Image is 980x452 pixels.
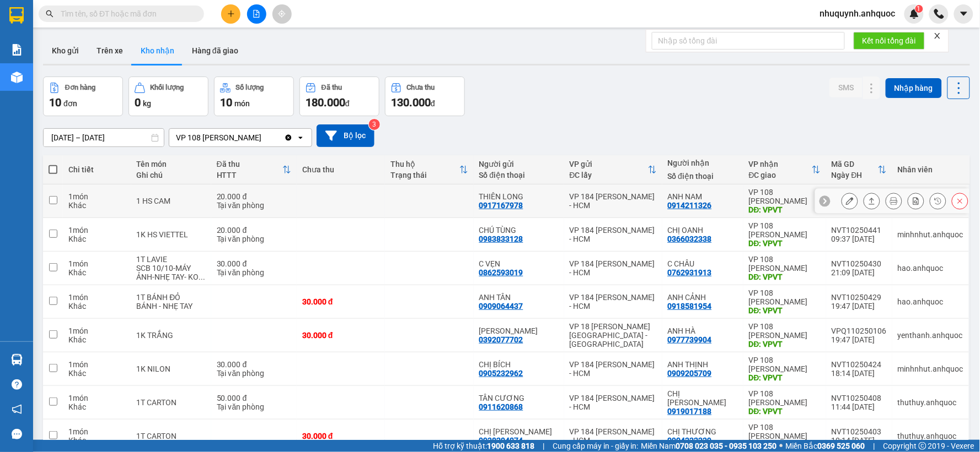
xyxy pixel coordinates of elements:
[479,235,523,243] div: 0983833128
[668,268,712,277] div: 0762931913
[749,255,821,273] div: VP 108 [PERSON_NAME]
[570,192,657,210] div: VP 184 [PERSON_NAME] - HCM
[63,99,77,108] span: đơn
[915,5,923,13] sup: 1
[668,436,712,445] div: 0904332339
[570,293,657,311] div: VP 184 [PERSON_NAME] - HCM
[68,335,126,344] div: Khác
[780,444,783,448] span: ⚪️
[211,155,297,184] th: Toggle SortBy
[68,369,126,378] div: Khác
[570,171,648,179] div: ĐC lấy
[874,440,875,452] span: |
[234,99,250,108] span: món
[668,293,738,302] div: ANH CẢNH
[479,369,523,378] div: 0905232962
[564,155,662,184] th: Toggle SortBy
[479,201,523,210] div: 0917167978
[818,442,865,450] strong: 0369 525 060
[137,197,206,205] div: 1 HS CAM
[217,259,291,268] div: 30.000 đ
[832,226,887,235] div: NVT10250441
[433,440,534,452] span: Hỗ trợ kỹ thuật:
[68,235,126,243] div: Khác
[652,32,845,50] input: Nhập số tổng đài
[296,133,305,142] svg: open
[854,32,925,50] button: Kết nối tổng đài
[919,442,927,450] span: copyright
[743,155,826,184] th: Toggle SortBy
[217,235,291,243] div: Tại văn phòng
[369,119,380,130] sup: 3
[385,77,465,116] button: Chưa thu130.000đ
[391,96,431,109] span: 130.000
[61,8,191,20] input: Tìm tên, số ĐT hoặc mã đơn
[832,394,887,402] div: NVT10250408
[832,235,887,243] div: 09:37 [DATE]
[479,360,559,369] div: CHỊ BÍCH
[214,77,294,116] button: Số lượng10món
[487,442,534,450] strong: 1900 633 818
[864,193,880,209] div: Giao hàng
[811,7,904,20] span: nhuquynh.anhquoc
[898,364,963,373] div: minhnhut.anhquoc
[137,264,206,281] div: SCB 10/10-MÁY ẢNH-NHẸ TAY- KO BAO BỂ
[898,432,963,440] div: thuthuy.anhquoc
[302,297,379,306] div: 30.000 đ
[668,369,712,378] div: 0909205709
[217,268,291,277] div: Tại văn phòng
[479,268,523,277] div: 0862593019
[68,201,126,210] div: Khác
[217,369,291,378] div: Tại văn phòng
[832,302,887,311] div: 19:47 [DATE]
[479,402,523,411] div: 0911620868
[345,99,350,108] span: đ
[749,288,821,306] div: VP 108 [PERSON_NAME]
[832,326,887,335] div: VPQ110250106
[217,394,291,402] div: 50.000 đ
[668,192,738,201] div: ANH NAM
[479,326,559,335] div: ANH MINH
[68,165,126,174] div: Chi tiết
[11,72,23,83] img: warehouse-icon
[917,5,921,13] span: 1
[898,165,963,174] div: Nhân viên
[68,402,126,411] div: Khác
[302,432,379,440] div: 30.000 đ
[217,192,291,201] div: 20.000 đ
[570,394,657,411] div: VP 184 [PERSON_NAME] - HCM
[570,322,657,348] div: VP 18 [PERSON_NAME][GEOGRAPHIC_DATA] - [GEOGRAPHIC_DATA]
[832,360,887,369] div: NVT10250424
[832,268,887,277] div: 21:09 [DATE]
[749,239,821,248] div: DĐ: VPVT
[909,9,919,19] img: icon-new-feature
[641,440,777,452] span: Miền Nam
[322,84,342,91] div: Đã thu
[135,96,141,109] span: 0
[199,273,206,281] span: ...
[137,364,206,373] div: 1K NILON
[43,37,88,64] button: Kho gửi
[479,427,559,436] div: CHỊ THÙY
[829,78,863,97] button: SMS
[479,335,523,344] div: 0392077702
[863,35,916,47] span: Kết nối tổng đài
[137,293,206,302] div: 1T BÁNH ĐỎ
[668,407,712,416] div: 0919017188
[65,84,95,91] div: Đơn hàng
[137,302,206,311] div: BÁNH - NHẸ TAY
[390,160,459,168] div: Thu hộ
[68,293,126,302] div: 1 món
[176,132,261,143] div: VP 108 [PERSON_NAME]
[954,4,973,24] button: caret-down
[898,297,963,306] div: hao.anhquoc
[668,259,738,268] div: C CHÂU
[668,326,738,335] div: ANH HÀ
[11,354,23,366] img: warehouse-icon
[137,171,206,179] div: Ghi chú
[479,259,559,268] div: C VẸN
[832,293,887,302] div: NVT10250429
[431,99,435,108] span: đ
[236,84,264,91] div: Số lượng
[151,84,184,91] div: Khối lượng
